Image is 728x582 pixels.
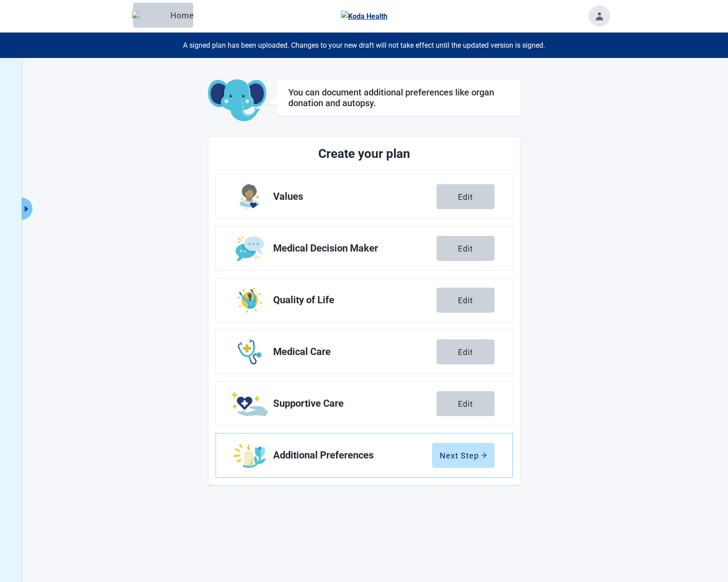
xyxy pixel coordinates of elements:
[437,184,495,209] button: Edit
[216,382,512,425] a: Edit Supportive Care section
[273,243,437,254] span: Medical Decision Maker
[273,398,437,409] span: Supportive Care
[208,79,266,122] img: Koda Elephant
[216,175,512,219] a: Edit Values section
[481,452,487,458] span: arrow-right
[458,296,473,305] div: Edit
[216,433,512,477] a: Edit Additional Preferences section
[458,192,473,201] div: Edit
[273,191,437,202] span: Values
[458,399,473,408] div: Edit
[216,330,512,374] a: Edit Medical Care section
[22,205,31,213] span: caret-right
[437,236,495,261] button: Edit
[140,11,186,20] div: Home
[458,244,473,253] div: Edit
[437,288,495,313] button: Edit
[432,443,495,468] button: Next Steparrow-right
[273,450,432,461] span: Additional Preferences
[216,227,512,270] a: Edit Medical Decision Maker section
[273,295,437,305] span: Quality of Life
[288,87,509,108] h1: You can document additional preferences like organ donation and autopsy.
[216,278,512,322] a: Edit Quality of Life section
[589,5,610,27] button: Toggle account menu
[437,391,495,416] button: Edit
[132,11,167,19] img: Elephant
[21,198,33,220] button: Expand menu
[440,451,487,460] div: Next Step
[133,3,193,28] button: ElephantHome
[273,347,437,357] span: Medical Care
[458,347,473,356] div: Edit
[249,144,479,164] h2: Create your plan
[341,11,387,22] img: Koda Health
[119,79,610,485] main: Main content
[437,339,495,364] button: Edit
